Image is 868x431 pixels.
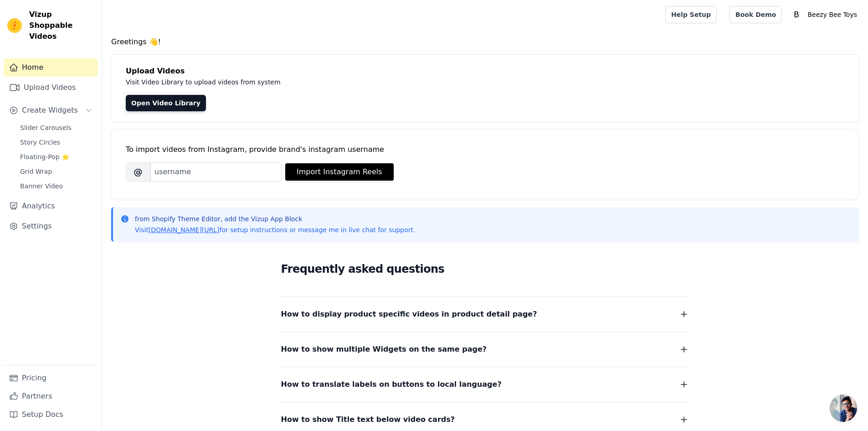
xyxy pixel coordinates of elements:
[135,225,415,234] p: Visit for setup instructions or message me in live chat for support.
[281,413,455,426] span: How to show Title text below video cards?
[4,78,98,97] a: Upload Videos
[4,197,98,215] a: Analytics
[7,18,22,33] img: Vizup
[20,138,60,147] span: Story Circles
[15,151,98,163] a: Floating-Pop ⭐
[281,413,689,426] button: How to show Title text below video cards?
[281,378,689,391] button: How to translate labels on buttons to local language?
[665,6,717,23] a: Help Setup
[4,369,98,387] a: Pricing
[789,6,861,23] button: B Beezy Bee Toys
[830,395,857,422] div: Open chat
[29,9,94,42] span: Vizup Shoppable Videos
[15,165,98,178] a: Grid Wrap
[126,95,206,111] a: Open Video Library
[804,6,861,23] p: Beezy Bee Toys
[20,152,69,161] span: Floating-Pop ⭐
[281,308,689,321] button: How to display product specific videos in product detail page?
[20,123,72,132] span: Slider Carousels
[285,163,394,181] button: Import Instagram Reels
[22,105,78,116] span: Create Widgets
[126,77,534,88] p: Visit Video Library to upload videos from system
[4,217,98,235] a: Settings
[20,182,63,191] span: Banner Video
[20,167,52,176] span: Grid Wrap
[15,136,98,149] a: Story Circles
[4,387,98,405] a: Partners
[281,343,487,356] span: How to show multiple Widgets on the same page?
[15,121,98,134] a: Slider Carousels
[135,214,415,223] p: from Shopify Theme Editor, add the Vizup App Block
[4,101,98,119] button: Create Widgets
[281,343,689,356] button: How to show multiple Widgets on the same page?
[111,36,859,47] h4: Greetings 👋!
[4,405,98,424] a: Setup Docs
[126,162,150,182] span: @
[149,226,220,234] a: [DOMAIN_NAME][URL]
[126,144,844,155] div: To import videos from Instagram, provide brand's instagram username
[281,260,689,278] h2: Frequently asked questions
[794,10,800,19] text: B
[4,58,98,77] a: Home
[126,66,844,77] h4: Upload Videos
[15,180,98,192] a: Banner Video
[729,6,782,23] a: Book Demo
[281,378,502,391] span: How to translate labels on buttons to local language?
[281,308,537,321] span: How to display product specific videos in product detail page?
[150,162,282,182] input: username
